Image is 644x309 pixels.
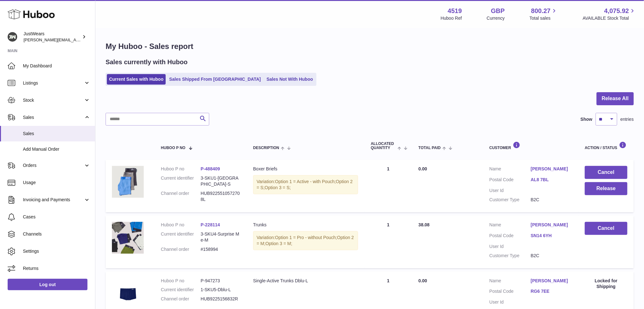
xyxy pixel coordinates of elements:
[489,233,531,240] dt: Postal Code
[265,185,291,190] span: Option 3 = S;
[201,166,220,171] a: P-488409
[201,246,240,252] dd: #158994
[23,214,90,220] span: Cases
[531,177,572,183] a: AL8 7BL
[23,131,90,137] span: Sales
[201,231,240,243] dd: 3-SKU4-Surprise Me-M
[112,166,144,198] img: 45191661908784.jpg
[487,15,505,21] div: Currency
[275,235,337,240] span: Option 1 = Pro - without Pouch;
[23,80,84,86] span: Listings
[201,190,240,203] dd: HUB9225510572708L
[530,15,558,21] span: Total sales
[583,15,636,21] span: AVAILABLE Stock Total
[531,222,572,228] a: [PERSON_NAME]
[23,180,90,186] span: Usage
[585,222,627,235] button: Cancel
[530,7,558,21] a: 800.27 Total sales
[106,58,188,66] h2: Sales currently with Huboo
[161,166,201,172] dt: Huboo P no
[253,175,358,194] div: Variation:
[201,296,240,302] dd: HUB9225156832R
[531,7,551,15] span: 800.27
[489,222,531,230] dt: Name
[419,146,441,150] span: Total paid
[531,197,572,203] dd: B2C
[253,146,279,150] span: Description
[531,288,572,294] a: RG6 7EE
[161,296,201,302] dt: Channel order
[257,235,354,246] span: Option 2 = M;
[161,278,201,284] dt: Huboo P no
[23,231,90,237] span: Channels
[585,166,627,179] button: Cancel
[23,114,84,120] span: Sales
[23,197,84,203] span: Invoicing and Payments
[266,241,292,246] span: Option 3 = M;
[201,175,240,187] dd: 3-SKU1-[GEOGRAPHIC_DATA]-S
[201,287,240,293] dd: 1-SKU5-Dblu-L
[24,31,81,43] div: JustWears
[112,222,144,254] img: 45191626276983.jpg
[489,188,531,194] dt: User Id
[371,142,396,150] span: ALLOCATED Quantity
[585,278,627,290] div: Locked for Shipping
[201,278,240,284] dd: P-947273
[161,175,201,187] dt: Current identifier
[581,116,592,122] label: Show
[8,279,87,290] a: Log out
[531,278,572,284] a: [PERSON_NAME]
[106,41,634,52] h1: My Huboo - Sales report
[364,160,412,212] td: 1
[489,278,531,285] dt: Name
[489,288,531,296] dt: Postal Code
[253,231,358,250] div: Variation:
[23,146,90,152] span: Add Manual Order
[489,299,531,305] dt: User Id
[8,32,17,42] img: josh@just-wears.com
[161,190,201,203] dt: Channel order
[161,222,201,228] dt: Huboo P no
[419,166,427,171] span: 0.00
[489,166,531,174] dt: Name
[585,182,627,195] button: Release
[489,141,572,150] div: Customer
[167,74,263,85] a: Sales Shipped From [GEOGRAPHIC_DATA]
[441,15,462,21] div: Huboo Ref
[419,222,430,227] span: 38.08
[23,97,84,103] span: Stock
[264,74,315,85] a: Sales Not With Huboo
[448,7,462,15] strong: 4519
[23,265,90,271] span: Returns
[531,253,572,259] dd: B2C
[161,287,201,293] dt: Current identifier
[489,197,531,203] dt: Customer Type
[107,74,166,85] a: Current Sales with Huboo
[597,92,634,105] button: Release All
[23,162,84,168] span: Orders
[275,179,336,184] span: Option 1 = Active - with Pouch;
[23,63,90,69] span: My Dashboard
[161,246,201,252] dt: Channel order
[489,177,531,184] dt: Postal Code
[161,231,201,243] dt: Current identifier
[583,7,636,21] a: 4,075.92 AVAILABLE Stock Total
[253,166,358,172] div: Boxer Briefs
[161,146,185,150] span: Huboo P no
[201,222,220,227] a: P-228114
[253,278,358,284] div: Single-Active Trunks Dblu-L
[604,7,629,15] span: 4,075.92
[491,7,505,15] strong: GBP
[531,233,572,239] a: SN14 6YH
[419,278,427,283] span: 0.00
[620,116,634,122] span: entries
[585,141,627,150] div: Action / Status
[489,244,531,250] dt: User Id
[23,248,90,254] span: Settings
[531,166,572,172] a: [PERSON_NAME]
[489,253,531,259] dt: Customer Type
[24,37,128,42] span: [PERSON_NAME][EMAIL_ADDRESS][DOMAIN_NAME]
[364,216,412,268] td: 1
[253,222,358,228] div: Trunks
